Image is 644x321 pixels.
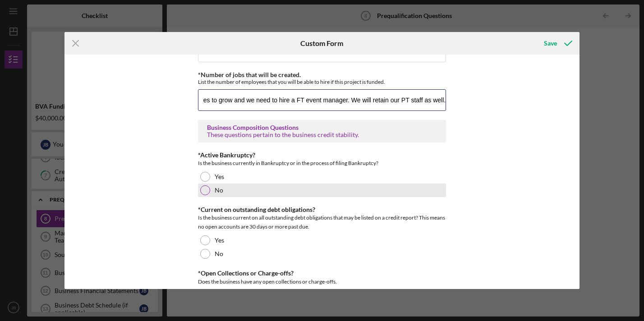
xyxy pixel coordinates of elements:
div: Save [544,34,557,52]
div: List the number of employees that you will be able to hire if this project is funded. [198,78,446,85]
div: *Active Bankruptcy? [198,151,446,159]
label: Yes [215,173,224,180]
div: Does the business have any open collections or charge-offs. [198,277,446,286]
div: Business Composition Questions [207,124,437,131]
div: Is the business currently in Bankruptcy or in the process of filing Bankruptcy? [198,159,446,168]
label: *Number of jobs that will be created. [198,71,301,78]
label: Yes [215,237,224,244]
div: *Current on outstanding debt obligations? [198,206,446,213]
div: Is the business current on all outstanding debt obligations that may be listed on a credit report... [198,213,446,231]
h6: Custom Form [300,39,343,47]
label: No [215,250,223,257]
label: No [215,187,223,194]
div: These questions pertain to the business credit stability. [207,131,437,138]
button: Save [535,34,580,52]
div: *Open Collections or Charge-offs? [198,270,446,277]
